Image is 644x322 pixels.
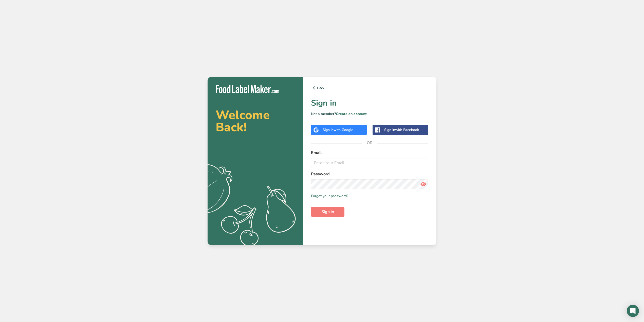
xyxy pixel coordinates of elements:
[216,109,295,133] h2: Welcome Back!
[311,171,428,177] label: Password
[321,209,334,215] span: Sign in
[323,127,353,132] div: Sign in
[311,97,428,109] h1: Sign in
[311,193,348,199] a: Forgot your password?
[395,127,419,132] span: with Facebook
[311,207,344,217] button: Sign in
[216,85,279,93] img: Food Label Maker
[334,127,353,132] span: with Google
[311,85,428,91] a: Back
[311,150,428,156] label: Email
[311,158,428,168] input: Enter Your Email
[311,111,428,117] p: Not a member?
[384,127,419,132] div: Sign in
[627,305,639,317] div: Open Intercom Messenger
[336,111,367,116] a: Create an account
[362,135,377,150] span: OR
